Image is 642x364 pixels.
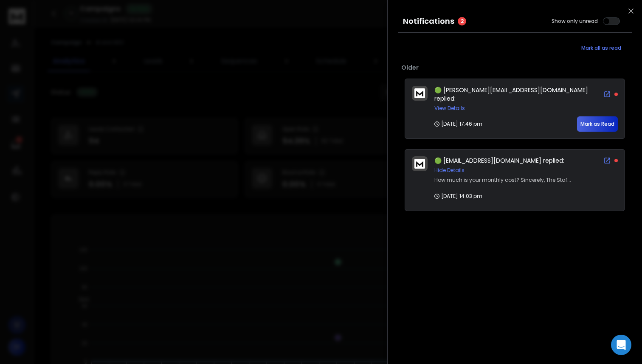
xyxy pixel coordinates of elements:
[434,121,482,127] p: [DATE] 17:46 pm
[434,86,588,103] span: 🟢 [PERSON_NAME][EMAIL_ADDRESS][DOMAIN_NAME] replied:
[414,159,425,169] img: logo
[434,193,482,200] p: [DATE] 14:03 pm
[401,63,628,72] p: Older
[434,105,465,112] button: View Details
[414,88,425,98] img: logo
[611,335,631,355] div: Open Intercom Messenger
[571,40,632,56] button: Mark all as read
[552,18,598,25] label: Show only unread
[577,116,618,132] button: Mark as Read
[434,177,571,183] div: How much is your monthly cost? Sincerely, The Staf...
[403,15,454,27] h3: Notifications
[581,45,621,51] span: Mark all as read
[434,167,465,174] button: Hide Details
[458,17,466,25] span: 2
[434,156,564,165] span: 🟢 [EMAIL_ADDRESS][DOMAIN_NAME] replied:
